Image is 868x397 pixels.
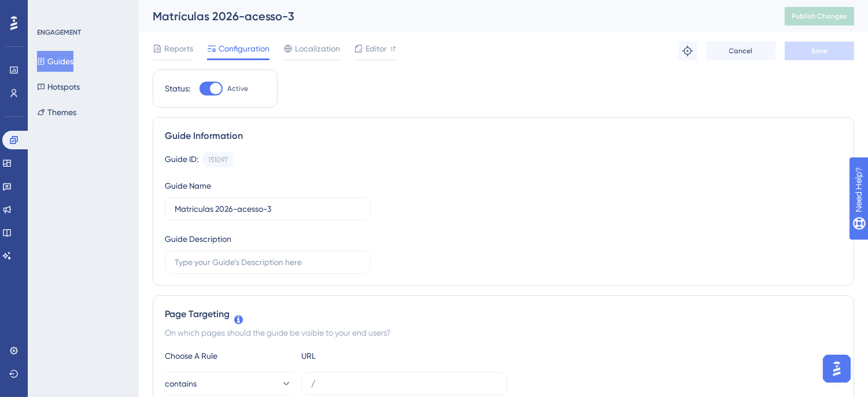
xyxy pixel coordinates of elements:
button: Hotspots [37,76,80,97]
input: Type your Guide’s Name here [175,203,361,215]
span: Save [811,46,828,56]
span: Active [227,84,248,93]
input: yourwebsite.com/path [311,377,497,390]
div: Guide Name [165,179,211,193]
span: Need Help? [27,3,72,17]
iframe: UserGuiding AI Assistant Launcher [819,351,854,386]
span: contains [165,377,197,391]
span: Publish Changes [792,12,847,21]
button: Themes [37,102,76,123]
div: URL [301,349,429,363]
button: Save [785,42,854,60]
div: Guide Information [165,129,842,143]
div: Page Targeting [165,307,842,321]
div: Matrículas 2026-acesso-3 [153,8,756,24]
span: Reports [164,42,193,56]
span: Localization [295,42,340,56]
div: Guide Description [165,232,231,246]
span: Cancel [729,46,753,56]
div: Choose A Rule [165,349,292,363]
div: ENGAGEMENT [37,28,81,37]
span: Editor [365,42,387,56]
div: Guide ID: [165,152,198,167]
button: Guides [37,51,73,72]
span: Configuration [219,42,269,56]
button: Cancel [706,42,775,60]
input: Type your Guide’s Description here [175,256,361,269]
div: On which pages should the guide be visible to your end users? [165,326,842,340]
div: 151097 [208,155,228,164]
button: contains [165,372,292,395]
button: Publish Changes [785,7,854,25]
div: Status: [165,82,190,95]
